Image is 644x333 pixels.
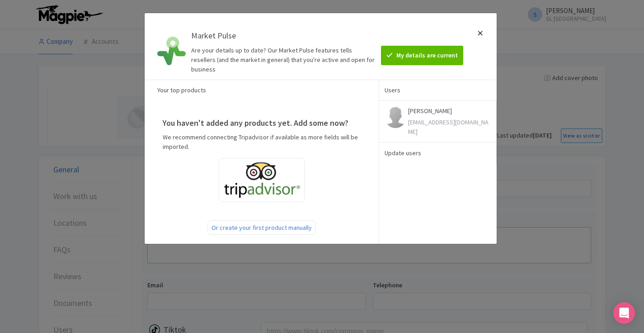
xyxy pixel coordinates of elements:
div: Update users [385,148,490,158]
img: contact-b11cc6e953956a0c50a2f97983291f06.png [385,106,406,128]
img: market_pulse-1-0a5220b3d29e4a0de46fb7534bebe030.svg [157,37,186,65]
div: Or create your first product manually [207,220,316,235]
h4: Market Pulse [191,31,375,40]
btn: My details are current [381,46,463,65]
img: ta_logo-885a1c64328048f2535e39284ba9d771.png [223,162,301,198]
div: Users [379,80,496,100]
h4: You haven't added any products yet. Add some now? [163,119,361,128]
div: Are your details up to date? Our Market Pulse features tells resellers (and the market in general... [191,46,375,74]
p: We recommend connecting Tripadvisor if available as more fields will be imported. [163,133,361,152]
p: [PERSON_NAME] [408,106,490,116]
div: Open Intercom Messenger [613,302,635,324]
div: Your top products [145,80,379,100]
div: [EMAIL_ADDRESS][DOMAIN_NAME] [408,118,490,137]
